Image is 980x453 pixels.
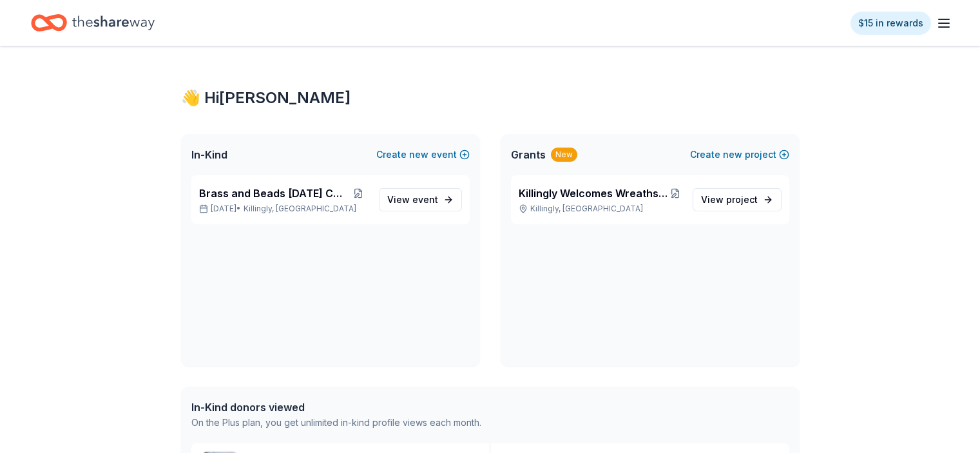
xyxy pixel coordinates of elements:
[181,88,800,108] div: 👋 Hi [PERSON_NAME]
[379,188,462,211] a: View event
[726,194,758,205] span: project
[376,147,470,162] button: Createnewevent
[31,8,155,38] a: Home
[191,400,481,415] div: In-Kind donors viewed
[850,12,931,35] a: $15 in rewards
[551,148,577,162] div: New
[690,147,789,162] button: Createnewproject
[519,204,682,214] p: Killingly, [GEOGRAPHIC_DATA]
[191,415,481,430] div: On the Plus plan, you get unlimited in-kind profile views each month.
[199,204,369,214] p: [DATE] •
[409,147,428,162] span: new
[191,147,227,162] span: In-Kind
[199,186,348,201] span: Brass and Beads [DATE] Celebration
[387,192,438,207] span: View
[701,192,758,207] span: View
[511,147,546,162] span: Grants
[519,186,669,201] span: Killingly Welcomes Wreaths Across [GEOGRAPHIC_DATA]
[412,194,438,205] span: event
[723,147,742,162] span: new
[693,188,782,211] a: View project
[244,204,356,214] span: Killingly, [GEOGRAPHIC_DATA]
